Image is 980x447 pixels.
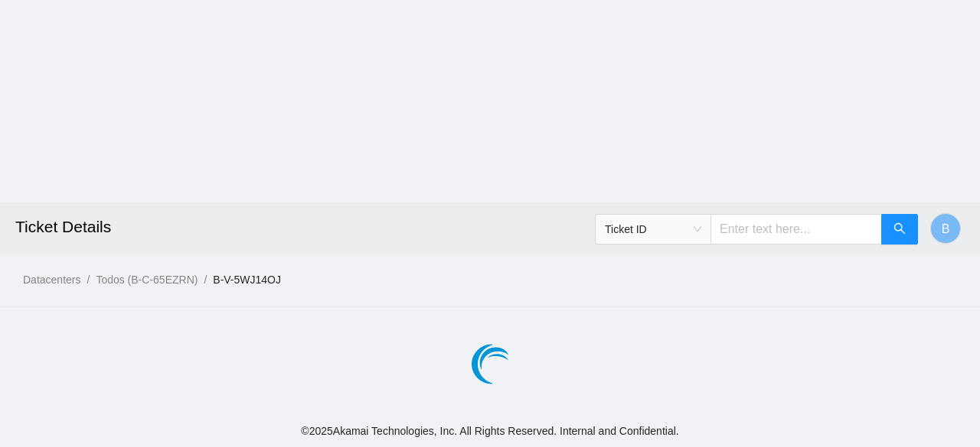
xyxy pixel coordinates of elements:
[87,274,90,286] span: /
[23,274,80,286] a: Datacenters
[15,202,680,251] h2: Ticket Details
[213,274,281,286] a: B-V-5WJ14OJ
[204,274,207,286] span: /
[710,214,882,245] input: Enter text here...
[893,222,906,237] span: search
[881,214,918,245] button: search
[930,213,961,244] button: B
[942,219,950,238] span: B
[605,218,701,241] span: Ticket ID
[96,274,198,286] a: Todos (B-C-65EZRN)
